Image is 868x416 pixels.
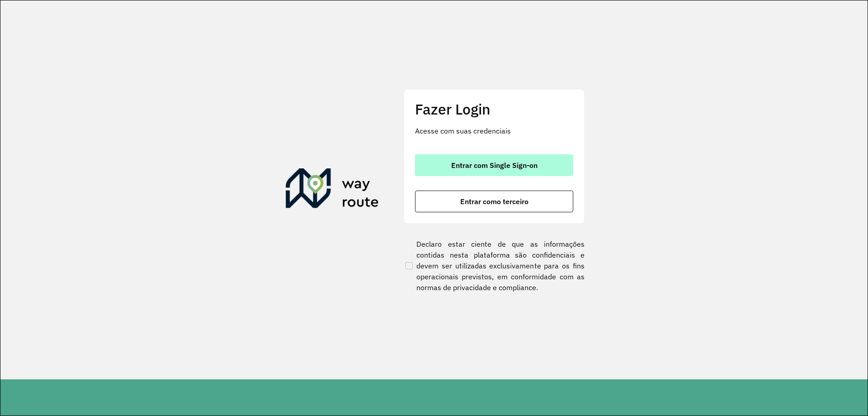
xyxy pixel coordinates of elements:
button: button [415,191,573,212]
span: Entrar como terceiro [460,198,528,205]
img: Roteirizador AmbevTech [286,168,379,212]
p: Acesse com suas credenciais [415,125,573,136]
button: button [415,154,573,176]
label: Declaro estar ciente de que as informações contidas nesta plataforma são confidenciais e devem se... [404,239,585,293]
span: Entrar com Single Sign-on [451,162,538,169]
h2: Fazer Login [415,100,573,118]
